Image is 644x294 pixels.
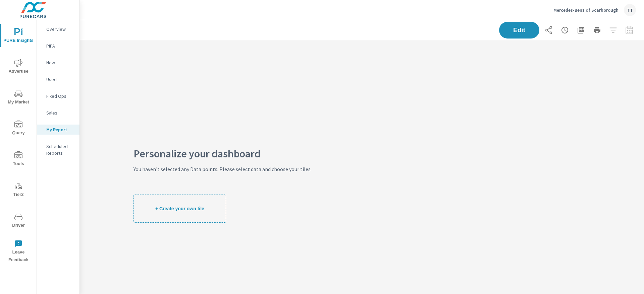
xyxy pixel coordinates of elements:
[133,150,311,165] span: Personalize your dashboard
[590,23,604,37] button: Print Report
[155,206,204,212] span: + Create your own tile
[46,26,74,32] p: Overview
[2,90,35,106] span: My Market
[542,23,555,37] button: Share Report
[46,76,74,83] p: Used
[553,7,619,13] p: Mercedes-Benz of Scarborough
[46,93,74,99] p: Fixed Ops
[37,24,79,34] div: Overview
[499,22,539,39] button: Edit
[133,165,311,195] span: You haven't selected any Data points. Please select data and choose your tiles
[2,213,35,229] span: Driver
[2,28,35,45] span: PURE Insights
[46,43,74,49] p: PIPA
[2,240,35,264] span: Leave Feedback
[37,141,79,158] div: Scheduled Reports
[46,109,74,116] p: Sales
[46,59,74,66] p: New
[2,121,35,137] span: Query
[37,58,79,68] div: New
[624,4,636,16] div: TT
[37,91,79,101] div: Fixed Ops
[506,27,533,33] span: Edit
[46,143,74,156] p: Scheduled Reports
[37,41,79,51] div: PIPA
[2,151,35,168] span: Tools
[574,23,588,37] button: "Export Report to PDF"
[0,20,37,267] div: nav menu
[133,195,226,223] button: + Create your own tile
[2,59,35,75] span: Advertise
[37,108,79,118] div: Sales
[37,125,79,135] div: My Report
[2,182,35,199] span: Tier2
[46,126,74,133] p: My Report
[37,74,79,84] div: Used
